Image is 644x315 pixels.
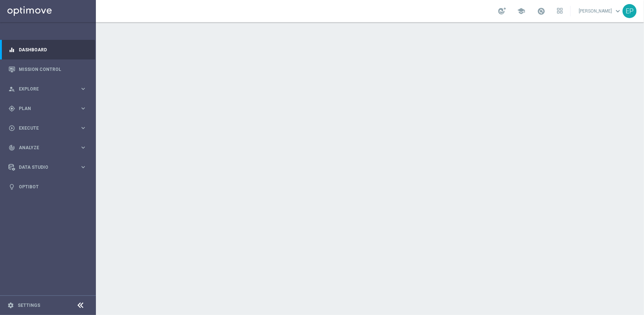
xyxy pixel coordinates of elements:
[578,6,623,17] a: [PERSON_NAME]keyboard_arrow_down
[8,59,87,79] div: Mission Control
[19,40,87,59] a: Dashboard
[7,302,14,309] i: settings
[623,4,637,18] div: EP
[8,40,87,59] div: Dashboard
[8,125,15,131] i: play_circle_outline
[8,145,87,151] button: track_changes Analyze keyboard_arrow_right
[80,105,87,112] i: keyboard_arrow_right
[80,144,87,151] i: keyboard_arrow_right
[8,144,15,151] i: track_changes
[8,66,87,72] button: Mission Control
[8,164,87,170] button: Data Studio keyboard_arrow_right
[8,86,87,92] button: person_search Explore keyboard_arrow_right
[80,85,87,92] i: keyboard_arrow_right
[80,124,87,131] i: keyboard_arrow_right
[19,145,80,150] span: Analyze
[18,303,40,308] a: Settings
[614,7,622,15] span: keyboard_arrow_down
[19,87,80,91] span: Explore
[80,164,87,171] i: keyboard_arrow_right
[8,144,80,151] div: Analyze
[19,165,80,170] span: Data Studio
[8,47,87,53] button: equalizer Dashboard
[8,106,87,112] button: gps_fixed Plan keyboard_arrow_right
[8,86,15,92] i: person_search
[8,177,87,196] div: Optibot
[19,59,87,79] a: Mission Control
[8,125,80,131] div: Execute
[517,7,525,15] span: school
[8,86,80,92] div: Explore
[8,105,80,112] div: Plan
[8,125,87,131] button: play_circle_outline Execute keyboard_arrow_right
[8,164,80,171] div: Data Studio
[19,126,80,130] span: Execute
[19,106,80,111] span: Plan
[8,184,87,190] button: lightbulb Optibot
[8,47,15,53] i: equalizer
[19,177,87,196] a: Optibot
[8,105,15,112] i: gps_fixed
[8,184,15,190] i: lightbulb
